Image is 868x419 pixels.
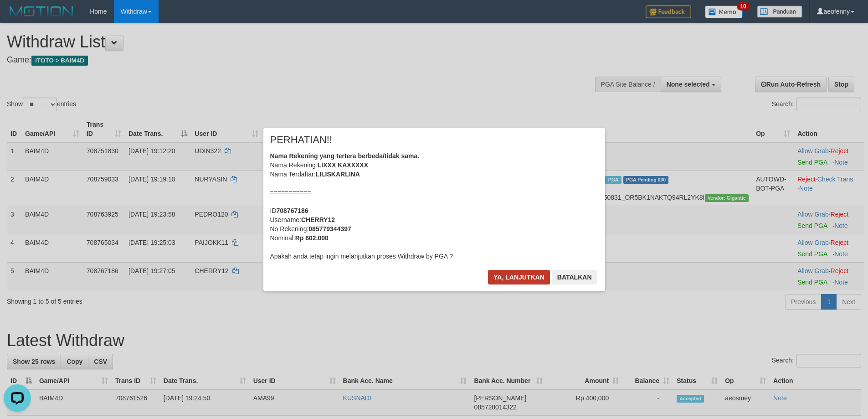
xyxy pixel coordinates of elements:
b: LIXXX KAXXXXX [318,161,368,169]
b: Nama Rekening yang tertera berbeda/tidak sama. [270,152,420,160]
div: Nama Rekening: Nama Terdaftar: =========== ID Username: No Rekening: Nominal: Apakah anda tetap i... [270,151,598,261]
b: CHERRY12 [301,216,335,223]
span: PERHATIAN!! [270,135,333,145]
button: Open LiveChat chat widget [4,4,31,31]
button: Ya, lanjutkan [488,270,550,285]
b: 708767186 [277,207,308,214]
button: Batalkan [552,270,597,285]
b: Rp 602.000 [295,234,329,242]
b: 085779344397 [308,225,351,233]
b: LILISKARLINA [316,171,360,178]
